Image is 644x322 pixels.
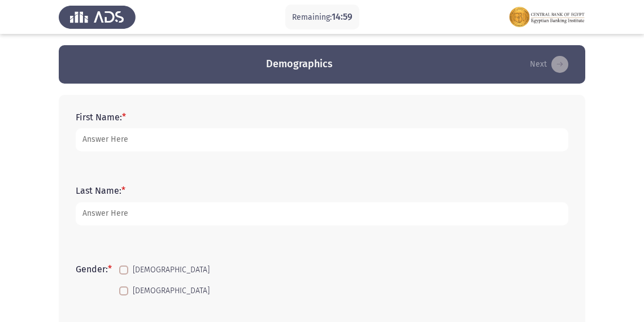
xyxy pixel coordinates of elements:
label: Last Name: [76,185,125,196]
span: [DEMOGRAPHIC_DATA] [133,284,210,298]
img: Assess Talent Management logo [59,1,136,33]
p: Remaining: [292,10,353,24]
button: load next page [526,55,572,73]
img: Assessment logo of FOCUS Assessment 3 Modules EN [508,1,585,33]
span: [DEMOGRAPHIC_DATA] [133,263,210,277]
input: add answer text [76,128,568,151]
input: add answer text [76,202,568,225]
label: First Name: [76,112,126,123]
label: Gender: [76,264,112,275]
span: 14:59 [332,11,353,22]
h3: Demographics [266,57,333,71]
